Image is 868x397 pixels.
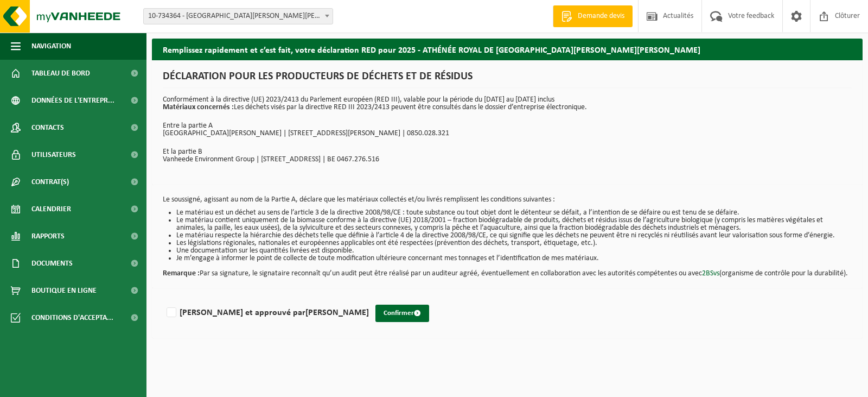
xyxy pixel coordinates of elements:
[144,9,333,24] span: 10-734364 - ATHÉNÉE ROYAL DE SAINT-GHISLAIN - SAINT-GHISLAIN
[163,71,852,88] h1: DÉCLARATION POUR LES PRODUCTEURS DE DÉCHETS ET DE RÉSIDUS
[143,8,333,24] span: 10-734364 - ATHÉNÉE ROYAL DE SAINT-GHISLAIN - SAINT-GHISLAIN
[31,33,71,60] span: Navigation
[31,277,97,304] span: Boutique en ligne
[31,168,69,196] span: Contrat(s)
[164,305,369,321] label: [PERSON_NAME] et approuvé par
[31,87,114,114] span: Données de l'entrepr...
[176,240,852,247] li: Les législations régionales, nationales et européennes applicables ont été respectées (prévention...
[31,196,71,223] span: Calendrier
[31,114,64,141] span: Contacts
[163,262,852,278] p: Par sa signature, le signataire reconnaît qu’un audit peut être réalisé par un auditeur agréé, év...
[176,217,852,232] li: Le matériau contient uniquement de la biomasse conforme à la directive (UE) 2018/2001 – fraction ...
[163,103,234,111] strong: Matériaux concernés :
[152,39,863,60] h2: Remplissez rapidement et c’est fait, votre déclaration RED pour 2025 - ATHÉNÉE ROYAL DE [GEOGRAPH...
[702,269,719,278] a: 2BSvs
[176,255,852,262] li: Je m’engage à informer le point de collecte de toute modification ultérieure concernant mes tonna...
[31,304,113,331] span: Conditions d'accepta...
[375,305,429,322] button: Confirmer
[176,209,852,217] li: Le matériau est un déchet au sens de l’article 3 de la directive 2008/98/CE : toute substance ou ...
[31,250,73,277] span: Documents
[163,156,852,163] p: Vanheede Environment Group | [STREET_ADDRESS] | BE 0467.276.516
[163,96,852,111] p: Conformément à la directive (UE) 2023/2413 du Parlement européen (RED III), valable pour la pério...
[163,130,852,137] p: [GEOGRAPHIC_DATA][PERSON_NAME] | [STREET_ADDRESS][PERSON_NAME] | 0850.028.321
[305,308,369,317] strong: [PERSON_NAME]
[176,232,852,240] li: Le matériau respecte la hiérarchie des déchets telle que définie à l’article 4 de la directive 20...
[31,141,76,168] span: Utilisateurs
[575,11,627,22] span: Demande devis
[553,5,633,27] a: Demande devis
[163,122,852,130] p: Entre la partie A
[31,223,65,250] span: Rapports
[163,196,852,204] p: Le soussigné, agissant au nom de la Partie A, déclare que les matériaux collectés et/ou livrés re...
[163,269,200,278] strong: Remarque :
[31,60,90,87] span: Tableau de bord
[176,247,852,255] li: Une documentation sur les quantités livrées est disponible.
[163,148,852,156] p: Et la partie B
